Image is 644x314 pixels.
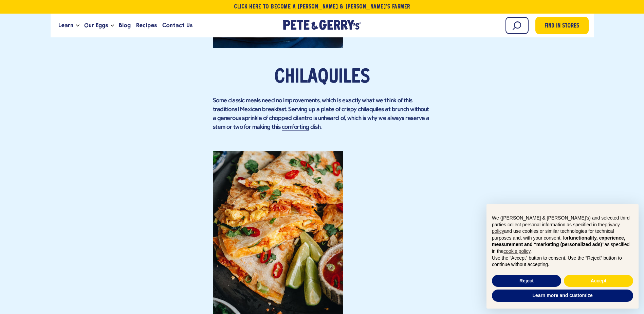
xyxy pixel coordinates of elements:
button: Learn more and customize [492,290,633,302]
div: Notice [481,198,644,314]
button: Open the dropdown menu for Our Eggs [111,24,114,27]
a: Find in Stores [535,17,589,34]
span: Our Eggs [84,21,108,30]
input: Search [505,17,529,34]
span: Learn [58,21,73,30]
a: Learn [56,16,76,35]
a: Chilaquiles [274,68,370,87]
span: Blog [119,21,131,30]
span: Recipes [136,21,157,30]
p: We ([PERSON_NAME] & [PERSON_NAME]'s) and selected third parties collect personal information as s... [492,215,633,255]
button: Reject [492,275,561,287]
p: Use the “Accept” button to consent. Use the “Reject” button to continue without accepting. [492,255,633,268]
span: Contact Us [162,21,192,30]
a: Our Eggs [81,16,111,35]
a: cookie policy [503,248,530,254]
a: Contact Us [160,16,195,35]
a: Recipes [133,16,160,35]
p: Some classic meals need no improvements, which is exactly what we think of this traditional Mexic... [213,97,431,132]
button: Accept [564,275,633,287]
span: Find in Stores [545,22,579,31]
button: Open the dropdown menu for Learn [76,24,79,27]
a: comforting [282,124,309,131]
a: Blog [116,16,133,35]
